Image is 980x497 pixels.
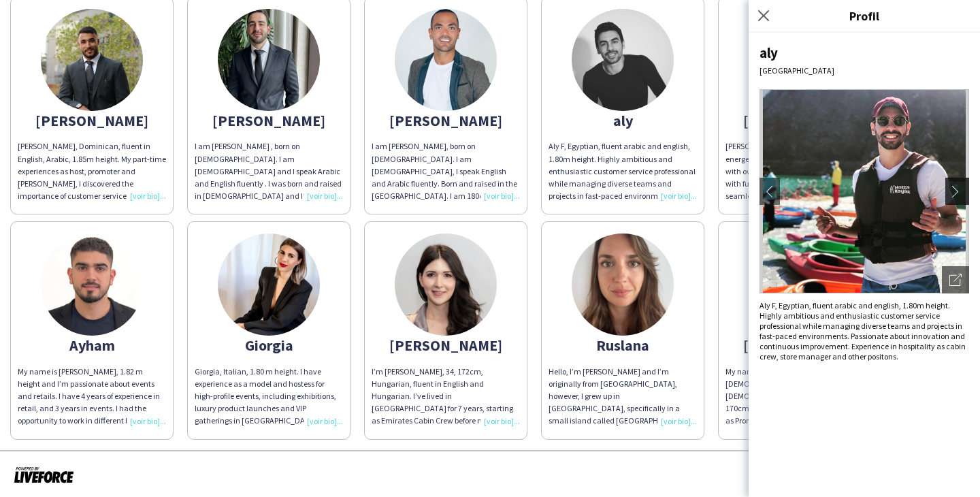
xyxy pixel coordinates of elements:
h3: Profil [749,7,980,25]
img: thumb-668fbfdd36e0c.jpeg [41,234,143,336]
div: Aly F, Egyptian, fluent arabic and english, 1.80m height. Highly ambitious and enthusiastic custo... [549,140,697,202]
div: Ruslana [549,339,697,351]
div: Ouvrir les photos pop-in [942,266,969,293]
div: [PERSON_NAME] [18,114,166,127]
div: [PERSON_NAME] [372,339,520,351]
div: [PERSON_NAME] [725,339,874,351]
div: Giorgia [195,339,343,351]
div: [PERSON_NAME] [195,114,343,127]
div: [PERSON_NAME], Dominican, fluent in English, Arabic, 1.85m height. My part-time experiences as ho... [18,140,166,202]
div: aly [549,114,697,127]
img: thumb-6788b08f8fef3.jpg [572,9,674,111]
img: Avatar ou photo de l'équipe [759,89,969,293]
div: [PERSON_NAME] [725,114,874,127]
div: Ayham [18,339,166,351]
div: aly [759,44,969,62]
div: My name is [PERSON_NAME], born on [DEMOGRAPHIC_DATA]. I’m [DEMOGRAPHIC_DATA] citizen. My height 1... [725,366,874,428]
div: [GEOGRAPHIC_DATA] [759,65,969,76]
img: thumb-522eba01-378c-4e29-824e-2a9222cc89e5.jpg [218,9,320,111]
div: I’m [PERSON_NAME], 34, 172cm, Hungarian, fluent in English and Hungarian. I’ve lived in [GEOGRAPH... [372,366,520,428]
div: Hello, I’m [PERSON_NAME] and I’m originally from [GEOGRAPHIC_DATA], however, I grew up in [GEOGRA... [549,366,697,428]
div: My name is [PERSON_NAME], 1.82 m height and I’m passionate about events and retails. I have 4 yea... [18,366,166,428]
div: I am [PERSON_NAME] , born on [DEMOGRAPHIC_DATA]. I am [DEMOGRAPHIC_DATA] and I speak Arabic and E... [195,140,343,202]
div: [PERSON_NAME] [372,114,520,127]
img: thumb-684ee0301fd16.jpeg [572,234,674,336]
div: I am [PERSON_NAME], born on [DEMOGRAPHIC_DATA]. I am [DEMOGRAPHIC_DATA], I speak English and Arab... [372,140,520,202]
div: [PERSON_NAME] 1.75cm Russian I’m energetic and experienced event hostess with over 6 years experi... [725,140,874,202]
img: thumb-6800b272099ba.jpeg [395,234,497,336]
img: thumb-167354389163c040d3eec95.jpeg [218,234,320,336]
div: Giorgia, Italian, 1.80 m height. I have experience as a model and hostess for high-profile events... [195,366,343,428]
div: Aly F, Egyptian, fluent arabic and english, 1.80m height. Highly ambitious and enthusiastic custo... [759,300,969,362]
img: Propulsé par Liveforce [14,465,74,484]
img: thumb-3b4bedbe-2bfe-446a-a964-4b882512f058.jpg [41,9,143,111]
img: thumb-5f3a1e76859b1.jpeg [395,9,497,111]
